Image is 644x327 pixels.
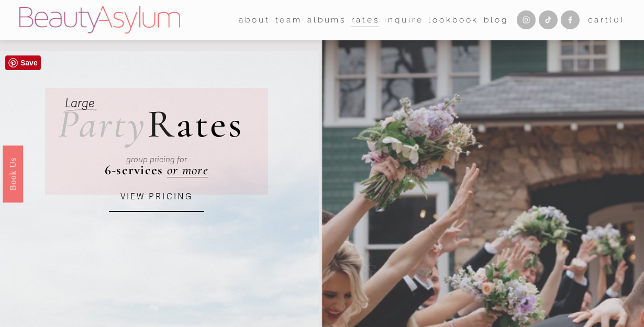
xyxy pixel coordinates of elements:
[126,155,187,164] em: group pricing for
[147,100,176,148] span: R
[588,13,625,27] a: 0 items in cart
[275,12,303,28] a: folder dropdown
[58,105,244,144] h2: ates
[58,100,147,148] em: Party
[239,12,270,28] a: folder dropdown
[105,162,163,178] strong: 6-services
[19,6,180,33] img: Beauty Asylum | Bridal Hair &amp; Makeup Charlotte &amp; Atlanta
[5,55,41,70] a: Pin it!
[351,12,379,28] a: Rates
[609,15,625,25] span: ( )
[307,12,346,28] a: albums
[561,10,580,29] a: Facebook
[65,96,95,111] em: Large
[239,13,270,27] span: about
[3,145,23,202] a: Book Us
[614,15,620,25] span: 0
[484,12,508,28] a: Blog
[275,13,303,27] span: team
[428,12,479,28] a: Lookbook
[539,10,558,29] a: TikTok
[167,162,208,178] a: or more
[384,12,423,28] a: Inquire
[109,183,204,212] a: VIEW PRICING
[517,10,536,29] a: Instagram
